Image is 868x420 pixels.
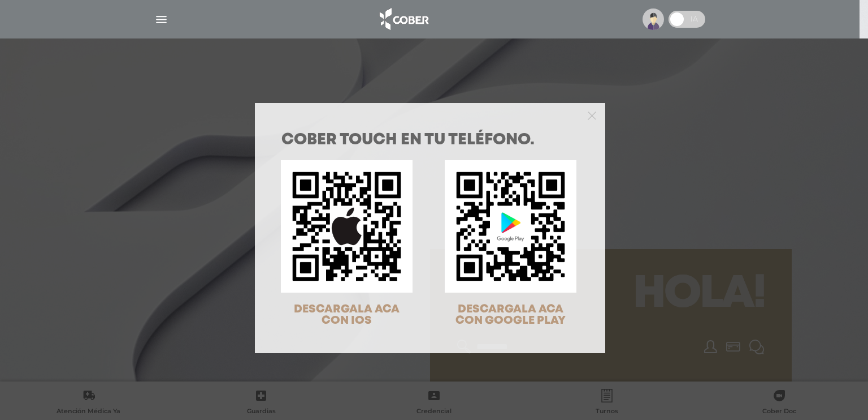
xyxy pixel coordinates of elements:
[281,132,579,148] h1: COBER TOUCH en tu teléfono.
[455,304,566,326] span: DESCARGALA ACA CON GOOGLE PLAY
[294,304,400,326] span: DESCARGALA ACA CON IOS
[445,160,576,292] img: qr-code
[588,110,596,120] button: Close
[281,160,413,292] img: qr-code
